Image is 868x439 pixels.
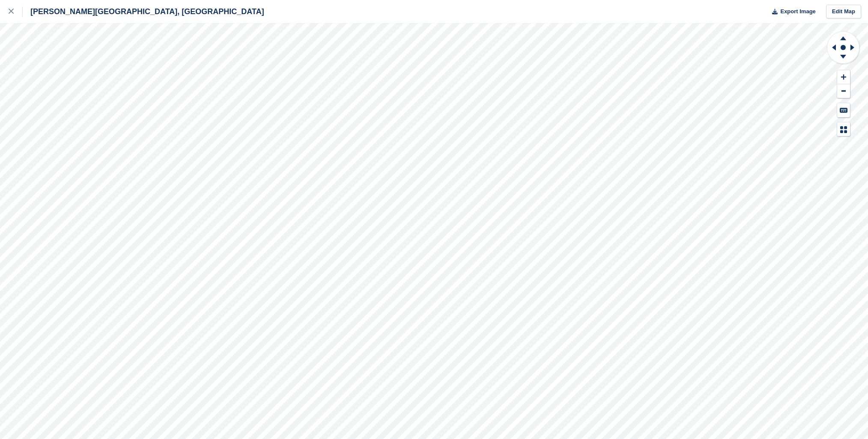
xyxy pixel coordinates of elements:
div: [PERSON_NAME][GEOGRAPHIC_DATA], [GEOGRAPHIC_DATA] [23,6,264,17]
button: Zoom Out [837,84,850,98]
span: Export Image [780,7,815,16]
button: Export Image [767,5,816,19]
button: Zoom In [837,70,850,84]
button: Keyboard Shortcuts [837,103,850,117]
button: Map Legend [837,122,850,136]
a: Edit Map [826,5,861,19]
